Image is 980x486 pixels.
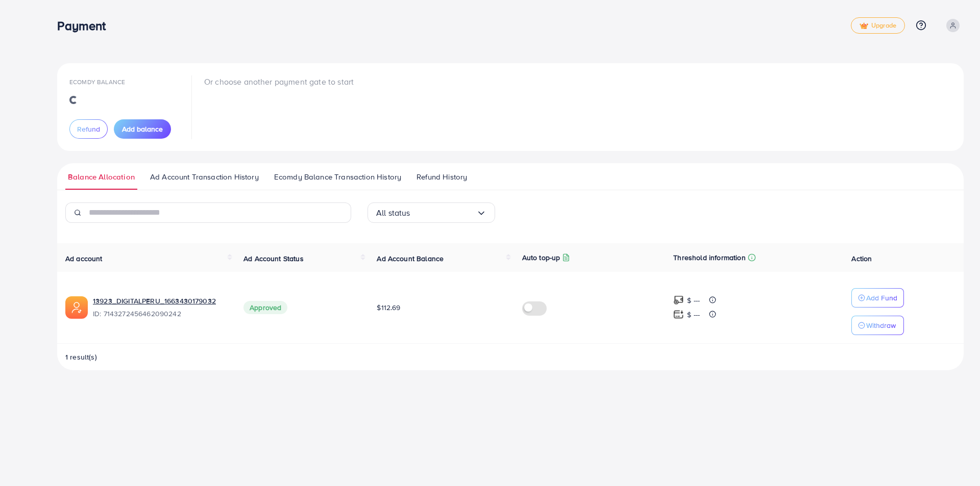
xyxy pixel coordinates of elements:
[860,22,868,30] img: tick
[673,295,684,305] img: top-up amount
[376,205,410,221] span: All status
[866,319,896,331] p: Withdraw
[851,316,904,335] button: Withdraw
[150,171,259,183] span: Ad Account Transaction History
[65,253,103,264] span: Ad account
[93,296,227,319] div: <span class='underline'>13923_DIGITALPERU_1663430179032</span></br>7143272456462090242
[687,294,700,306] p: $ ---
[243,253,304,264] span: Ad Account Status
[377,253,444,264] span: Ad Account Balance
[114,119,171,139] button: Add balance
[93,296,227,306] a: 13923_DIGITALPERU_1663430179032
[367,202,495,223] div: Search for option
[274,171,401,183] span: Ecomdy Balance Transaction History
[65,352,97,362] span: 1 result(s)
[377,302,400,313] span: $112.69
[687,309,700,321] p: $ ---
[57,18,114,33] h3: Payment
[673,251,745,264] p: Threshold information
[122,124,163,134] span: Add balance
[860,22,896,30] span: Upgrade
[851,17,905,34] a: tickUpgrade
[851,288,904,308] button: Add Fund
[866,292,897,304] p: Add Fund
[65,296,88,319] img: ic-ads-acc.e4c84228.svg
[410,205,476,221] input: Search for option
[77,124,100,134] span: Refund
[68,171,135,183] span: Balance Allocation
[673,309,684,320] img: top-up amount
[93,309,227,319] span: ID: 7143272456462090242
[243,301,287,314] span: Approved
[851,253,872,264] span: Action
[416,171,467,183] span: Refund History
[522,251,560,264] p: Auto top-up
[69,78,125,86] span: Ecomdy Balance
[69,119,108,139] button: Refund
[204,75,354,88] p: Or choose another payment gate to start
